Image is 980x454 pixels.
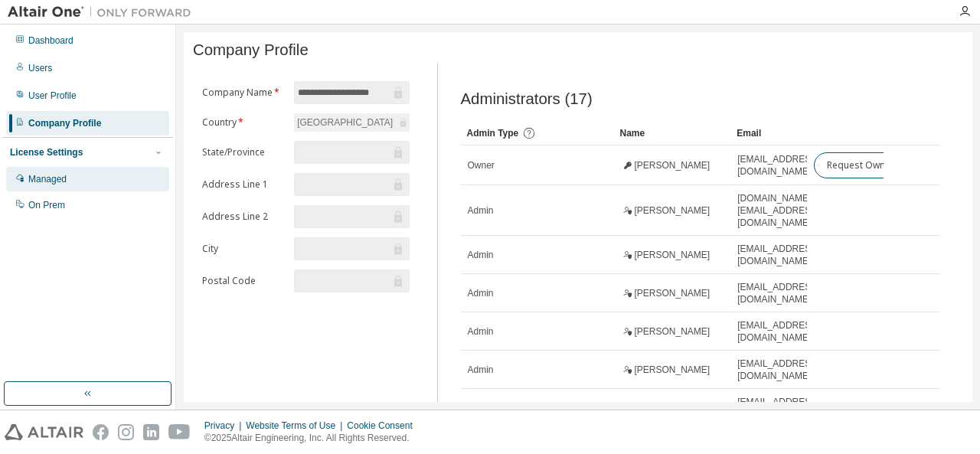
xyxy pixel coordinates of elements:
span: [EMAIL_ADDRESS][DOMAIN_NAME] [737,396,819,420]
span: [EMAIL_ADDRESS][DOMAIN_NAME] [737,281,819,305]
span: [PERSON_NAME] [635,159,710,171]
img: youtube.svg [168,424,191,440]
span: Administrators (17) [461,90,593,108]
div: Name [620,121,725,145]
img: Altair One [8,5,199,20]
span: Admin [468,287,494,299]
div: Managed [28,173,67,185]
span: [PERSON_NAME] [635,204,710,217]
span: [PERSON_NAME] [635,364,710,376]
span: [PERSON_NAME] [635,287,710,299]
label: Country [202,116,285,129]
div: Cookie Consent [347,420,421,432]
span: [EMAIL_ADDRESS][DOMAIN_NAME] [737,153,819,178]
span: Admin [468,204,494,217]
div: User Profile [28,90,77,102]
span: Company Profile [193,41,309,59]
label: Address Line 2 [202,211,285,223]
span: [EMAIL_ADDRESS][DOMAIN_NAME] [737,358,819,382]
span: [EMAIL_ADDRESS][DOMAIN_NAME] [737,243,819,267]
span: [PERSON_NAME] [635,249,710,261]
img: linkedin.svg [143,424,159,440]
div: Website Terms of Use [246,420,347,432]
span: [DOMAIN_NAME][EMAIL_ADDRESS][DOMAIN_NAME] [737,192,819,229]
span: [EMAIL_ADDRESS][DOMAIN_NAME] [737,319,819,344]
span: Admin Type [467,128,519,139]
div: Dashboard [28,34,73,47]
div: Company Profile [28,117,101,129]
label: State/Province [202,146,285,158]
img: altair_logo.svg [5,424,83,440]
div: License Settings [10,146,83,158]
button: Request Owner Change [814,152,943,178]
div: Email [737,121,801,145]
img: instagram.svg [118,424,134,440]
div: Users [28,62,52,74]
div: Privacy [204,420,246,432]
label: Address Line 1 [202,178,285,191]
div: [GEOGRAPHIC_DATA] [295,114,395,131]
label: Postal Code [202,275,285,287]
span: [PERSON_NAME] [635,325,710,338]
label: Company Name [202,87,285,99]
img: facebook.svg [93,424,109,440]
span: Admin [468,249,494,261]
span: Admin [468,364,494,376]
div: On Prem [28,199,65,211]
label: City [202,243,285,255]
div: [GEOGRAPHIC_DATA] [294,113,409,132]
span: Owner [468,159,495,171]
span: Admin [468,325,494,338]
p: © 2025 Altair Engineering, Inc. All Rights Reserved. [204,432,422,445]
